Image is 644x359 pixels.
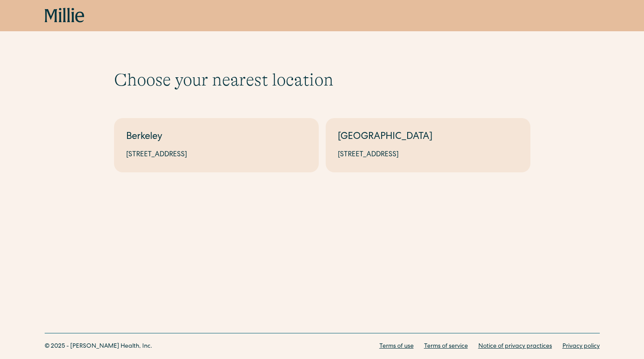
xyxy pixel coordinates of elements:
[45,342,152,351] div: © 2025 - [PERSON_NAME] Health, Inc.
[114,118,319,172] a: Berkeley[STREET_ADDRESS]
[562,342,600,351] a: Privacy policy
[338,130,518,145] div: [GEOGRAPHIC_DATA]
[326,118,530,172] a: [GEOGRAPHIC_DATA][STREET_ADDRESS]
[424,342,468,351] a: Terms of service
[114,69,530,90] h1: Choose your nearest location
[126,150,307,160] div: [STREET_ADDRESS]
[478,342,552,351] a: Notice of privacy practices
[338,150,518,160] div: [STREET_ADDRESS]
[379,342,414,351] a: Terms of use
[126,130,307,145] div: Berkeley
